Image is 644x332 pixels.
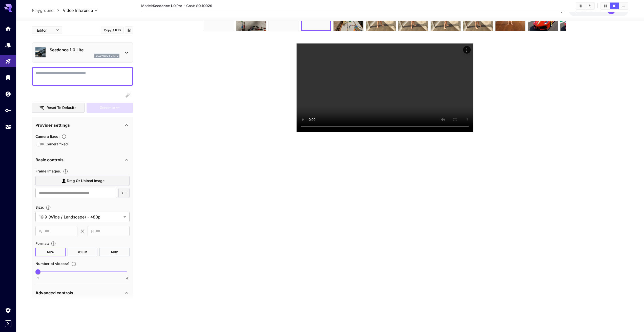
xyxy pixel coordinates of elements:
[619,3,628,9] button: Show media in list view
[46,141,68,147] span: Camera fixed
[35,134,59,139] span: Camera fixed :
[576,2,595,10] div: Clear AllDownload All
[37,28,53,33] span: Editor
[101,27,124,34] button: Copy AIR ID
[5,25,11,32] div: Home
[32,7,63,13] nav: breadcrumb
[600,2,628,10] div: Show media in grid viewShow media in video viewShow media in list view
[5,58,11,64] div: Playground
[35,169,61,173] span: Frame Images :
[96,54,118,58] p: seedance_1_0_lite
[5,74,11,81] div: Library
[126,276,128,281] span: 4
[463,46,471,54] div: Actions
[35,261,69,266] span: Number of videos : 1
[35,122,70,128] p: Provider settings
[5,320,11,327] button: Expand sidebar
[99,248,130,256] button: MOV
[35,205,44,209] span: Size :
[91,228,94,234] span: H
[186,4,212,8] span: Cost: $
[5,42,11,48] div: Models
[35,176,130,186] label: Drag or upload image
[32,103,85,113] button: Reset to defaults
[35,154,130,166] div: Basic controls
[5,124,11,130] div: Usage
[610,3,619,9] button: Show media in video view
[5,91,11,97] div: Wallet
[39,214,121,220] span: 16:9 (Wide / Landscape) - 480p
[576,3,585,9] button: Clear All
[153,4,182,8] b: Seedance 1.0 Pro
[585,3,594,9] button: Download All
[61,169,70,174] button: Upload frame images.
[35,157,64,163] p: Basic controls
[5,107,11,114] div: API Keys
[35,45,130,60] div: Seedance 1.0 Liteseedance_1_0_lite
[198,4,212,8] b: 0.10929
[574,8,586,13] span: $17.93
[68,248,98,256] button: WEBM
[586,8,604,13] span: credits left
[67,178,105,184] span: Drag or upload image
[49,241,58,246] button: Choose the file format for the output video.
[5,307,11,313] div: Settings
[184,3,185,9] p: ·
[35,287,130,299] div: Advanced controls
[37,276,39,281] span: 1
[50,47,119,53] p: Seedance 1.0 Lite
[35,241,49,246] span: Format :
[32,7,54,13] a: Playground
[69,261,78,267] button: Specify how many videos to generate in a single request. Each video generation will be charged se...
[35,119,130,131] div: Provider settings
[127,27,131,33] button: Add to library
[141,4,182,8] span: Model:
[39,228,43,234] span: W
[601,3,610,9] button: Show media in grid view
[35,248,66,256] button: MP4
[63,7,93,13] span: Video Inference
[35,290,73,296] p: Advanced controls
[44,205,53,210] button: Adjust the dimensions of the generated image by specifying its width and height in pixels, or sel...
